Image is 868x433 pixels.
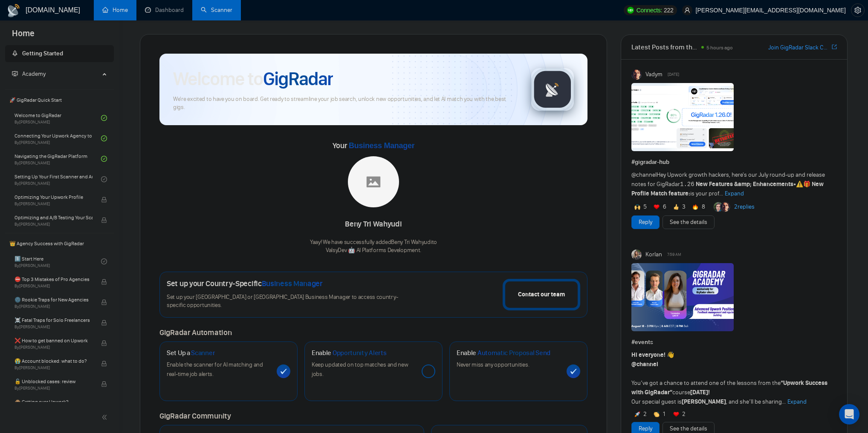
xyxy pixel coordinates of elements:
span: 2 [643,410,647,419]
span: By [PERSON_NAME] [14,365,93,370]
span: 🚀 GigRadar Quick Start [6,92,113,109]
img: 🚀 [634,411,640,417]
span: lock [101,299,107,305]
span: 7:59 AM [667,251,681,258]
span: Enable the scanner for AI matching and real-time job alerts. [167,361,263,378]
button: Reply [631,215,660,229]
img: F09AC4U7ATU-image.png [631,83,734,151]
button: setting [851,3,865,17]
span: Academy [12,70,46,77]
span: Set up your [GEOGRAPHIC_DATA] or [GEOGRAPHIC_DATA] Business Manager to access country-specific op... [167,293,415,310]
span: Opportunity Alerts [333,349,387,357]
span: 5 hours ago [706,45,733,51]
img: Korlan [631,249,642,260]
div: Open Intercom Messenger [839,404,859,424]
span: lock [101,197,107,203]
img: 🔥 [692,204,698,210]
span: Academy [22,70,46,77]
a: homeHome [102,6,128,14]
span: Latest Posts from the GigRadar Community [631,42,699,52]
h1: Set up your Country-Specific [167,279,323,288]
span: Optimizing Your Upwork Profile [14,193,93,201]
span: 222 [664,6,673,15]
span: By [PERSON_NAME] [14,284,93,289]
span: lock [101,279,107,285]
img: 👍 [673,204,679,210]
h1: Set Up a [167,349,215,357]
span: Your [333,141,415,150]
strong: New Features &amp; Enhancements [696,181,793,188]
button: Contact our team [503,279,580,310]
span: GigRadar Community [159,411,231,421]
span: By [PERSON_NAME] [14,386,93,391]
img: upwork-logo.png [627,7,634,14]
span: check-circle [101,156,107,162]
span: Optimizing and A/B Testing Your Scanner for Better Results [14,213,93,222]
h1: Enable [457,349,550,357]
span: Never miss any opportunities. [457,361,529,368]
a: Welcome to GigRadarBy[PERSON_NAME] [14,109,101,127]
div: Beny Tri Wahyudi [310,217,437,232]
span: export [832,43,837,50]
span: 😭 Account blocked: what to do? [14,357,93,365]
img: Vadym [631,69,642,80]
a: Reply [639,218,652,227]
span: Vadym [645,70,663,79]
span: lock [101,217,107,223]
a: Connecting Your Upwork Agency to GigRadarBy[PERSON_NAME] [14,129,101,148]
span: rocket [12,50,18,56]
img: ❤️ [654,204,660,210]
span: By [PERSON_NAME] [14,345,93,350]
img: gigradar-logo.png [531,68,574,111]
span: lock [101,320,107,326]
span: setting [851,7,864,14]
span: GigRadar [263,67,333,90]
img: logo [7,4,20,17]
span: @channel [631,361,658,368]
span: double-left [101,413,110,422]
h1: # events [631,338,837,347]
span: check-circle [101,135,107,141]
li: Getting Started [5,45,114,62]
span: By [PERSON_NAME] [14,304,93,309]
span: lock [101,361,107,367]
img: placeholder.png [348,156,399,207]
span: Automatic Proposal Send [477,349,550,357]
span: Expand [787,398,807,405]
a: searchScanner [201,6,232,14]
span: By [PERSON_NAME] [14,201,93,206]
span: fund-projection-screen [12,71,18,77]
span: lock [101,381,107,387]
span: Keep updated on top matches and new jobs. [312,361,408,378]
a: Navigating the GigRadar PlatformBy[PERSON_NAME] [14,149,101,168]
div: Yaay! We have successfully added Beny Tri Wahyudi to [310,238,437,255]
span: 2 [682,410,686,419]
span: Business Manager [349,141,414,150]
span: 1 [663,410,665,419]
strong: [PERSON_NAME] [682,398,726,405]
span: 🎁 [803,181,810,188]
strong: Hi everyone! [631,351,665,358]
span: lock [101,401,107,407]
span: 🌚 Rookie Traps for New Agencies [14,295,93,304]
span: Korlan [645,250,662,259]
code: 1.26 [680,181,694,188]
span: user [684,7,690,13]
span: Getting Started [22,50,63,57]
a: See the details [670,218,707,227]
span: lock [101,340,107,346]
div: Contact our team [518,290,565,299]
span: @channel [631,171,657,178]
span: ❌ How to get banned on Upwork [14,336,93,345]
span: 3 [682,203,686,211]
span: check-circle [101,258,107,264]
a: Join GigRadar Slack Community [768,43,830,52]
span: Expand [725,190,744,197]
span: By [PERSON_NAME] [14,222,93,227]
h1: # gigradar-hub [631,158,837,167]
a: 2replies [734,203,755,211]
img: ❤️ [673,411,679,417]
span: Home [5,27,41,45]
strong: [DATE]! [690,389,710,396]
button: See the details [663,215,715,229]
